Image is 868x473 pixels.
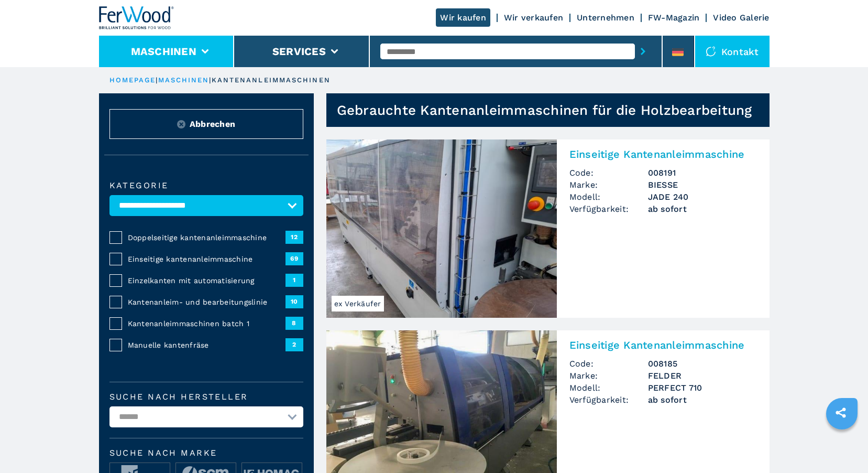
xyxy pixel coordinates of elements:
span: Einseitige kantenanleimmaschine [128,254,285,264]
h3: BIESSE [648,179,757,191]
span: Code: [569,358,648,370]
label: Suche nach Hersteller [109,393,303,401]
span: Marke: [569,370,648,382]
h2: Einseitige Kantenanleimmaschine [569,339,757,351]
button: submit-button [635,39,651,63]
span: 10 [285,295,303,308]
h3: JADE 240 [648,191,757,203]
span: Kantenanleim- und bearbeitungslinie [128,297,285,307]
span: Kantenanleimmaschinen batch 1 [128,318,285,329]
span: | [156,76,158,84]
h2: Einseitige Kantenanleimmaschine [569,148,757,160]
span: 1 [285,274,303,286]
a: Wir kaufen [436,8,490,27]
button: ResetAbbrechen [109,109,303,139]
span: Verfügbarkeit: [569,203,648,215]
span: 8 [285,317,303,329]
span: ex Verkäufer [332,296,384,311]
span: Abbrechen [190,118,235,130]
button: Services [272,45,326,58]
span: 2 [285,338,303,351]
a: Einseitige Kantenanleimmaschine BIESSE JADE 240ex VerkäuferEinseitige KantenanleimmaschineCode:00... [326,139,770,318]
span: Modell: [569,382,648,394]
span: Code: [569,167,648,179]
h3: FELDER [648,370,757,382]
h3: PERFECT 710 [648,382,757,394]
button: Maschinen [131,45,196,58]
span: Doppelseitige kantenanleimmaschine [128,232,285,243]
a: FW-Magazin [648,13,700,23]
span: Suche nach Marke [109,449,303,457]
span: | [209,76,211,84]
span: Einzelkanten mit automatisierung [128,275,285,286]
h3: 008185 [648,358,757,370]
a: Unternehmen [577,13,634,23]
h3: 008191 [648,167,757,179]
span: Marke: [569,179,648,191]
img: Ferwood [99,6,174,29]
a: HOMEPAGE [109,76,156,84]
label: Kategorie [109,181,303,190]
span: 12 [285,231,303,243]
a: Video Galerie [713,13,769,23]
div: Kontakt [695,36,770,67]
h1: Gebrauchte Kantenanleimmaschinen für die Holzbearbeitung [337,102,752,119]
span: ab sofort [648,394,757,406]
span: Manuelle kantenfräse [128,340,285,350]
p: kantenanleimmaschinen [212,76,331,85]
a: Wir verkaufen [504,13,563,23]
img: Kontakt [706,46,716,57]
span: 69 [285,252,303,265]
a: sharethis [828,400,854,426]
img: Einseitige Kantenanleimmaschine BIESSE JADE 240 [326,139,557,318]
span: Modell: [569,191,648,203]
a: maschinen [158,76,210,84]
img: Reset [177,120,185,128]
span: Verfügbarkeit: [569,394,648,406]
span: ab sofort [648,203,757,215]
iframe: Chat [823,426,860,465]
